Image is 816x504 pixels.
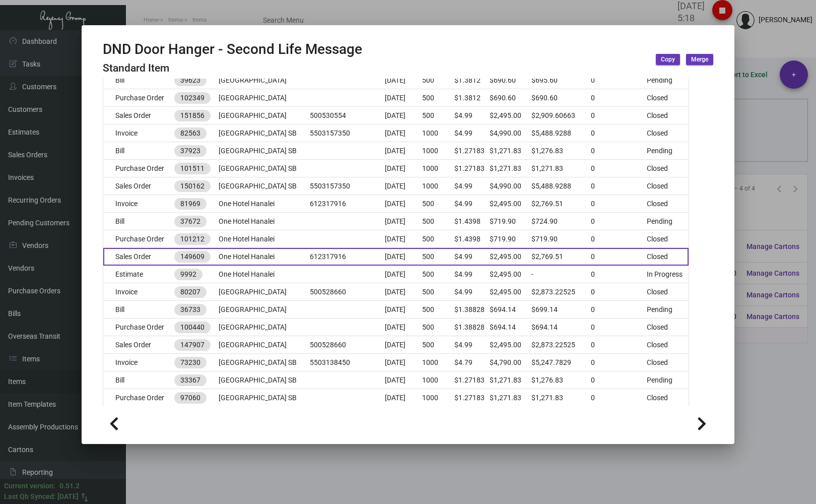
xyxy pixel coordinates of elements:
td: $719.90 [490,230,531,248]
td: 0 [591,72,647,89]
td: $2,909.60663 [531,107,591,124]
mat-chip: 101212 [174,233,211,245]
td: Sales Order [103,107,174,124]
td: $694.14 [531,319,591,336]
td: 500 [422,107,454,124]
td: 500 [422,266,454,283]
td: $4.99 [454,248,490,266]
td: 612317916 [310,195,385,213]
td: 1000 [422,177,454,195]
td: 5503138450 [310,354,385,371]
td: Pending [647,301,689,319]
td: $4.99 [454,124,490,142]
td: [DATE] [385,248,423,266]
td: 0 [591,107,647,124]
mat-chip: 37672 [174,216,207,227]
td: [DATE] [385,336,423,354]
td: $4.99 [454,177,490,195]
td: [GEOGRAPHIC_DATA] SB [219,389,309,407]
td: [DATE] [385,72,423,89]
td: [DATE] [385,266,423,283]
td: 500 [422,230,454,248]
td: $4,990.00 [490,124,531,142]
td: 500 [422,319,454,336]
mat-chip: 100440 [174,322,211,333]
td: 1000 [422,389,454,407]
td: 5503157350 [310,124,385,142]
td: 1000 [422,371,454,389]
td: $1.27183 [454,160,490,177]
td: One Hotel Hanalei [219,230,309,248]
td: $4,790.00 [490,354,531,371]
td: 500528660 [310,336,385,354]
td: Invoice [103,195,174,213]
td: $2,495.00 [490,283,531,301]
td: $5,247.7829 [531,354,591,371]
mat-chip: 39623 [174,75,207,86]
td: 0 [591,266,647,283]
td: 0 [591,336,647,354]
td: [GEOGRAPHIC_DATA] [219,283,309,301]
td: $4.99 [454,107,490,124]
td: $2,495.00 [490,195,531,213]
td: $1,276.83 [531,371,591,389]
td: $4.99 [454,336,490,354]
td: Closed [647,195,689,213]
button: Merge [686,54,713,65]
td: $5,488.9288 [531,124,591,142]
td: Pending [647,371,689,389]
td: $1.38828 [454,301,490,319]
td: [GEOGRAPHIC_DATA] [219,319,309,336]
td: In Progress [647,266,689,283]
mat-chip: 101511 [174,163,211,174]
td: $1.3812 [454,72,490,89]
td: [DATE] [385,213,423,230]
mat-chip: 81969 [174,198,207,210]
td: Purchase Order [103,389,174,407]
td: [GEOGRAPHIC_DATA] SB [219,371,309,389]
td: 500 [422,195,454,213]
td: $2,873.22525 [531,336,591,354]
mat-chip: 9992 [174,269,202,280]
td: $2,769.51 [531,248,591,266]
td: 0 [591,213,647,230]
div: Current version: [4,481,55,491]
mat-chip: 73230 [174,357,207,368]
td: $2,873.22525 [531,283,591,301]
mat-chip: 150162 [174,180,211,192]
td: $694.14 [490,301,531,319]
td: Bill [103,301,174,319]
td: Purchase Order [103,160,174,177]
td: $2,495.00 [490,336,531,354]
td: [GEOGRAPHIC_DATA] [219,301,309,319]
td: 1000 [422,160,454,177]
td: 0 [591,230,647,248]
td: $724.90 [531,213,591,230]
td: Invoice [103,283,174,301]
td: Bill [103,371,174,389]
td: $1,271.83 [490,160,531,177]
td: Pending [647,72,689,89]
td: Pending [647,142,689,160]
td: 0 [591,124,647,142]
td: $1,271.83 [531,160,591,177]
td: Estimate [103,266,174,283]
td: 0 [591,319,647,336]
td: [GEOGRAPHIC_DATA] SB [219,177,309,195]
td: $1,271.83 [490,142,531,160]
div: Last Qb Synced: [DATE] [4,491,79,502]
td: $690.60 [490,89,531,107]
td: Bill [103,213,174,230]
td: $1,271.83 [531,389,591,407]
td: - [531,266,591,283]
td: $2,495.00 [490,107,531,124]
mat-chip: 82563 [174,128,207,139]
td: [GEOGRAPHIC_DATA] SB [219,160,309,177]
td: $695.60 [531,72,591,89]
td: [DATE] [385,107,423,124]
mat-chip: 149609 [174,251,211,263]
td: 0 [591,301,647,319]
td: [GEOGRAPHIC_DATA] [219,72,309,89]
td: 5503157350 [310,177,385,195]
td: One Hotel Hanalei [219,266,309,283]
